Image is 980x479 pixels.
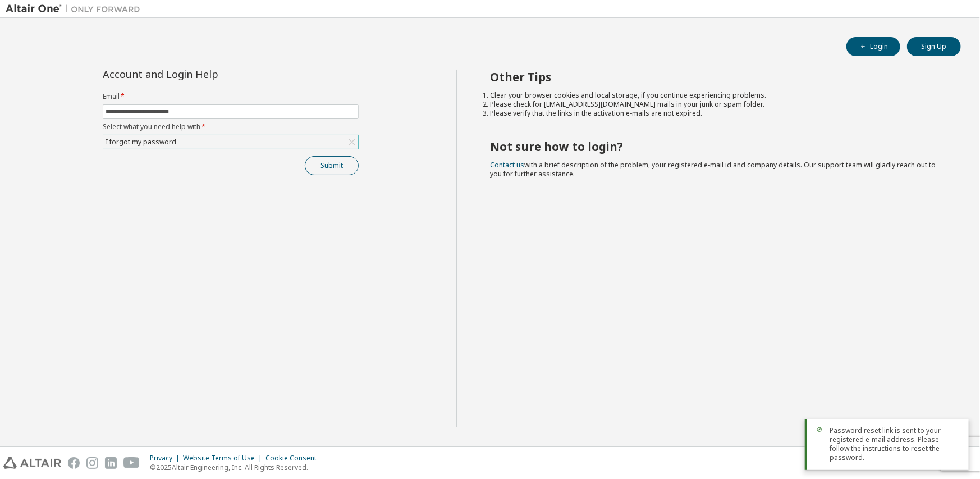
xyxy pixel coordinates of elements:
[123,457,140,469] img: youtube.svg
[830,426,960,462] span: Password reset link is sent to your registered e-mail address. Please follow the instructions to ...
[265,454,323,463] div: Cookie Consent
[491,160,525,170] a: Contact us
[103,135,358,149] div: I forgot my password
[491,100,941,109] li: Please check for [EMAIL_ADDRESS][DOMAIN_NAME] mails in your junk or spam folder.
[86,457,98,469] img: instagram.svg
[150,454,183,463] div: Privacy
[491,70,941,84] h2: Other Tips
[68,457,80,469] img: facebook.svg
[305,156,359,175] button: Submit
[104,136,178,148] div: I forgot my password
[103,70,308,79] div: Account and Login Help
[846,37,900,56] button: Login
[6,3,146,15] img: Altair One
[103,92,359,101] label: Email
[103,122,359,131] label: Select what you need help with
[491,160,936,179] span: with a brief description of the problem, your registered e-mail id and company details. Our suppo...
[491,139,941,154] h2: Not sure how to login?
[183,454,265,463] div: Website Terms of Use
[3,457,61,469] img: altair_logo.svg
[907,37,961,56] button: Sign Up
[105,457,117,469] img: linkedin.svg
[491,109,941,118] li: Please verify that the links in the activation e-mails are not expired.
[491,91,941,100] li: Clear your browser cookies and local storage, if you continue experiencing problems.
[150,463,323,472] p: © 2025 Altair Engineering, Inc. All Rights Reserved.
